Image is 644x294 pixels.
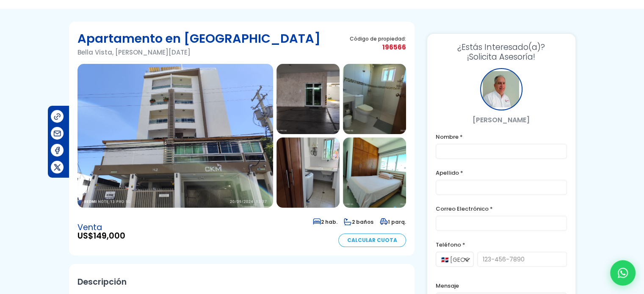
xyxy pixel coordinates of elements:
span: 1 parq. [380,218,406,225]
img: Apartamento en Bella Vista [343,137,406,208]
h1: Apartamento en [GEOGRAPHIC_DATA] [77,30,321,47]
div: Enrique Perez [480,68,522,110]
a: Calcular Cuota [338,234,406,247]
img: Apartamento en Bella Vista [276,137,340,208]
img: Compartir [53,129,62,138]
input: 123-456-7890 [477,252,567,267]
img: Compartir [53,146,62,155]
p: [PERSON_NAME] [436,115,567,125]
label: Apellido * [436,168,567,178]
span: 2 hab. [313,218,337,225]
label: Correo Electrónico * [436,203,567,214]
h3: ¡Solicita Asesoría! [436,42,567,62]
img: Compartir [53,112,62,121]
span: ¿Estás Interesado(a)? [436,42,567,52]
label: Nombre * [436,132,567,142]
img: Compartir [53,163,62,172]
label: Mensaje [436,280,567,291]
span: 196566 [350,42,406,52]
span: 149,000 [93,230,125,242]
span: 2 baños [344,218,373,225]
img: Apartamento en Bella Vista [276,64,340,134]
img: Apartamento en Bella Vista [77,64,273,208]
span: US$ [77,232,125,240]
p: Bella Vista, [PERSON_NAME][DATE] [77,47,321,58]
h2: Descripción [77,272,406,291]
span: Venta [77,223,125,232]
span: Código de propiedad: [350,36,406,42]
img: Apartamento en Bella Vista [343,64,406,134]
label: Teléfono * [436,239,567,250]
